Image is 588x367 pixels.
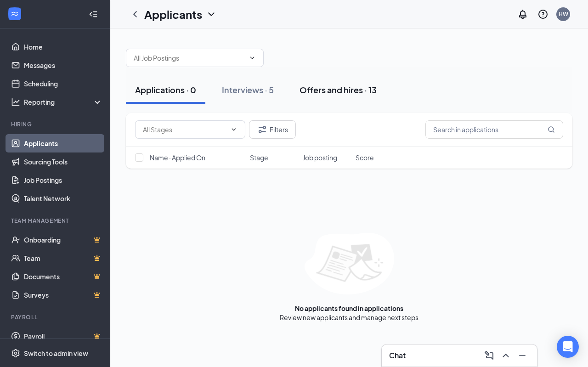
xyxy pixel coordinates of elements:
svg: QuestionInfo [537,9,548,20]
div: Applications · 0 [135,84,196,96]
div: Offers and hires · 13 [300,84,377,96]
div: Hiring [11,120,101,128]
div: Team Management [11,217,101,225]
svg: ChevronDown [230,126,237,133]
div: No applicants found in applications [295,304,403,313]
img: empty-state [305,233,394,294]
input: All Stages [143,124,226,135]
span: Stage [250,153,268,162]
a: OnboardingCrown [24,231,102,249]
div: Payroll [11,313,101,321]
svg: ChevronLeft [130,9,141,20]
input: All Job Postings [134,53,245,63]
svg: Notifications [517,9,528,20]
svg: ComposeMessage [484,350,495,361]
button: Filter Filters [249,120,296,139]
a: Talent Network [24,189,102,208]
svg: ChevronDown [206,9,217,20]
a: Messages [24,56,102,74]
span: Job posting [303,153,337,162]
button: ComposeMessage [482,348,497,363]
div: Switch to admin view [24,349,88,358]
svg: Minimize [517,350,528,361]
svg: Analysis [11,97,20,107]
a: PayrollCrown [24,327,102,345]
div: Review new applicants and manage next steps [280,313,418,322]
svg: Settings [11,349,20,358]
svg: MagnifyingGlass [548,126,555,133]
a: TeamCrown [24,249,102,267]
span: Score [356,153,374,162]
span: Name · Applied On [150,153,205,162]
svg: WorkstreamLogo [10,9,19,18]
svg: ChevronDown [249,54,256,62]
h3: Chat [389,350,406,361]
svg: Filter [257,124,268,135]
a: Sourcing Tools [24,152,102,171]
a: DocumentsCrown [24,267,102,286]
button: ChevronUp [498,348,513,363]
a: Scheduling [24,74,102,93]
svg: Collapse [89,10,98,19]
svg: ChevronUp [500,350,511,361]
div: Open Intercom Messenger [557,336,579,358]
div: HW [559,10,568,18]
div: Reporting [24,97,103,107]
input: Search in applications [425,120,563,139]
div: Interviews · 5 [222,84,274,96]
a: SurveysCrown [24,286,102,304]
a: Home [24,38,102,56]
a: Job Postings [24,171,102,189]
a: Applicants [24,134,102,152]
button: Minimize [515,348,530,363]
h1: Applicants [144,6,202,22]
